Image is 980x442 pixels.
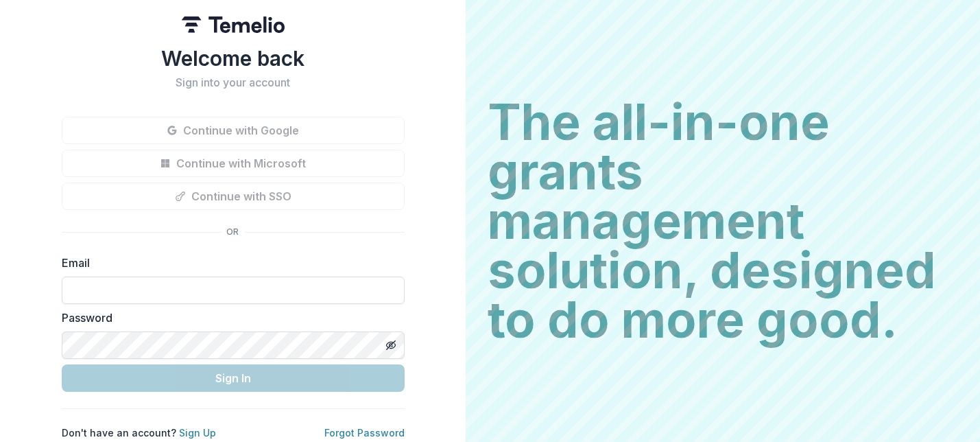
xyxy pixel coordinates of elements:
[62,183,405,210] button: Continue with SSO
[62,150,405,177] button: Continue with Microsoft
[62,76,405,89] h2: Sign into your account
[62,117,405,144] button: Continue with Google
[324,427,405,439] a: Forgot Password
[380,334,402,356] button: Toggle password visibility
[62,426,216,440] p: Don't have an account?
[62,310,396,326] label: Password
[62,255,396,271] label: Email
[179,427,216,439] a: Sign Up
[182,16,285,33] img: Temelio
[62,364,405,392] button: Sign In
[62,46,405,71] h1: Welcome back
